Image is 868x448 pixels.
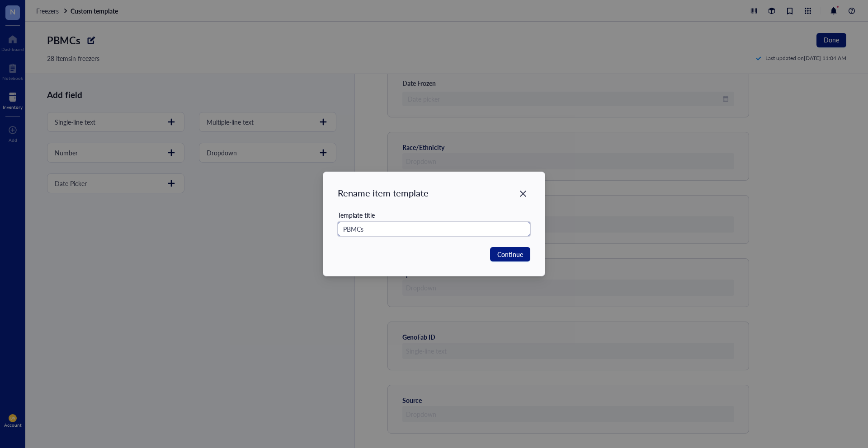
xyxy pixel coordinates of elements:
[338,187,531,199] div: Rename item template
[497,249,523,259] span: Continue
[490,247,530,261] button: Continue
[516,188,530,199] span: Close
[338,210,531,220] div: Template title
[516,187,530,201] button: Close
